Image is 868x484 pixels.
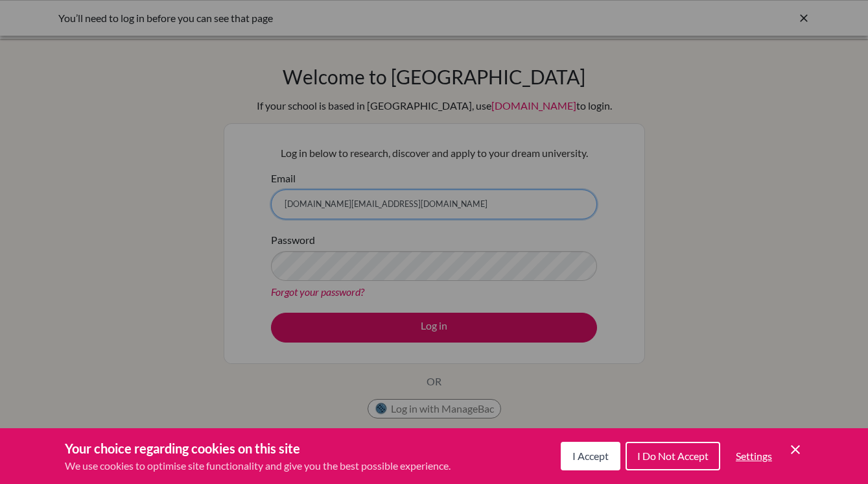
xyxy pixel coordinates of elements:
button: Save and close [788,442,803,457]
h3: Your choice regarding cookies on this site [65,439,451,458]
span: Settings [736,450,772,462]
button: I Do Not Accept [626,442,720,470]
button: Settings [725,443,782,469]
span: I Accept [572,450,609,462]
span: I Do Not Accept [637,450,709,462]
button: I Accept [561,442,620,470]
p: We use cookies to optimise site functionality and give you the best possible experience. [65,458,451,474]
